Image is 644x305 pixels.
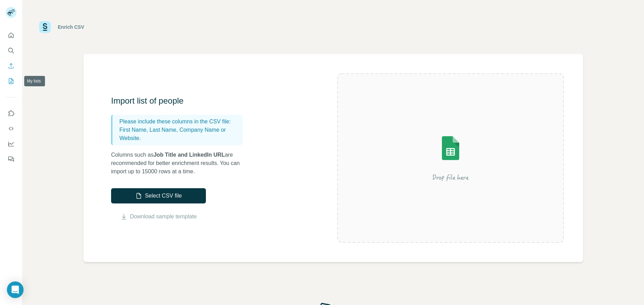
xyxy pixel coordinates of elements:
button: Search [6,44,17,57]
p: Please include these columns in the CSV file: [119,117,240,126]
button: Enrich CSV [6,60,17,72]
button: Feedback [6,153,17,165]
img: Surfe Logo [39,21,51,33]
button: Use Surfe on LinkedIn [6,107,17,120]
div: Enrich CSV [58,24,84,31]
button: My lists [6,75,17,87]
button: Select CSV file [111,188,206,203]
h3: Import list of people [111,95,250,106]
button: Quick start [6,29,17,42]
button: Dashboard [6,138,17,150]
span: Job Title and LinkedIn URL [154,152,225,158]
p: Columns such as are recommended for better enrichment results. You can import up to 15000 rows at... [111,151,250,176]
p: First Name, Last Name, Company Name or Website. [119,126,240,142]
button: Download sample template [111,212,206,221]
img: Surfe Illustration - Drop file here or select below [388,116,513,200]
a: Download sample template [130,212,197,221]
div: Open Intercom Messenger [7,281,24,298]
button: Use Surfe API [6,122,17,135]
